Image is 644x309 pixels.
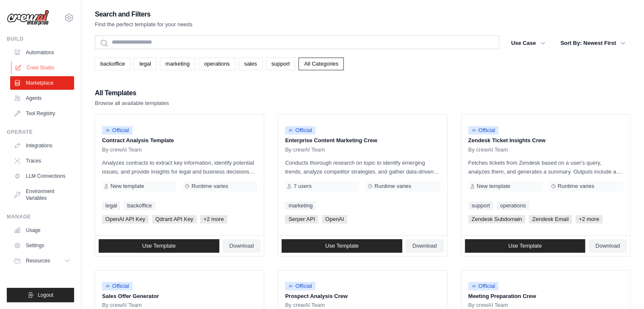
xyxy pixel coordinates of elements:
[7,36,74,42] div: Build
[102,292,257,301] p: Sales Offer Generator
[468,215,525,223] span: Zendesk Subdomain
[10,139,74,152] a: Integrations
[102,215,149,223] span: OpenAI API Key
[468,126,499,135] span: Official
[111,183,144,190] span: New template
[10,76,74,90] a: Marketplace
[556,36,630,51] button: Sort By: Newest First
[102,201,120,210] a: legal
[102,282,133,290] span: Official
[575,215,603,223] span: +2 more
[529,215,572,223] span: Zendesk Email
[239,58,263,70] a: sales
[10,91,74,105] a: Agents
[285,126,315,135] span: Official
[10,223,74,237] a: Usage
[10,239,74,252] a: Settings
[102,146,142,153] span: By crewAI Team
[468,302,508,309] span: By crewAI Team
[152,215,197,223] span: Qdrant API Key
[10,46,74,59] a: Automations
[508,243,542,249] span: Use Template
[468,201,493,210] a: support
[285,136,440,145] p: Enterprise Content Marketing Crew
[10,107,74,120] a: Tool Registry
[160,58,195,70] a: marketing
[200,215,227,223] span: +2 more
[7,129,74,135] div: Operate
[102,136,257,145] p: Contract Analysis Template
[465,239,586,253] a: Use Template
[497,201,529,210] a: operations
[285,302,325,309] span: By crewAI Team
[506,36,550,51] button: Use Case
[10,185,74,205] a: Environment Variables
[285,201,316,210] a: marketing
[412,243,437,249] span: Download
[102,158,257,176] p: Analyzes contracts to extract key information, identify potential issues, and provide insights fo...
[293,183,312,190] span: 7 users
[299,58,344,70] a: All Categories
[95,20,193,29] p: Find the perfect template for your needs
[7,10,49,26] img: Logo
[102,126,133,135] span: Official
[102,302,142,309] span: By crewAI Team
[468,146,508,153] span: By crewAI Team
[10,254,74,268] button: Resources
[10,169,74,183] a: LLM Connections
[285,282,315,290] span: Official
[95,99,169,108] p: Browse all available templates
[374,183,411,190] span: Runtime varies
[191,183,228,190] span: Runtime varies
[134,58,156,70] a: legal
[142,243,176,249] span: Use Template
[477,183,510,190] span: New template
[229,243,254,249] span: Download
[468,292,623,301] p: Meeting Preparation Crew
[124,201,155,210] a: backoffice
[95,58,130,70] a: backoffice
[322,215,347,223] span: OpenAI
[266,58,295,70] a: support
[468,158,623,176] p: Fetches tickets from Zendesk based on a user's query, analyzes them, and generates a summary. Out...
[325,243,359,249] span: Use Template
[285,215,318,223] span: Serper API
[285,158,440,176] p: Conducts thorough research on topic to identify emerging trends, analyze competitor strategies, a...
[223,239,261,253] a: Download
[285,146,325,153] span: By crewAI Team
[95,8,193,20] h2: Search and Filters
[10,154,74,168] a: Traces
[468,282,499,290] span: Official
[282,239,402,253] a: Use Template
[589,239,627,253] a: Download
[7,288,74,302] button: Logout
[595,243,620,249] span: Download
[11,61,75,74] a: Crew Studio
[468,136,623,145] p: Zendesk Ticket Insights Crew
[95,87,169,99] h2: All Templates
[99,239,219,253] a: Use Template
[38,292,53,298] span: Logout
[199,58,235,70] a: operations
[558,183,594,190] span: Runtime varies
[285,292,440,301] p: Prospect Analysis Crew
[26,257,50,264] span: Resources
[406,239,444,253] a: Download
[7,213,74,220] div: Manage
